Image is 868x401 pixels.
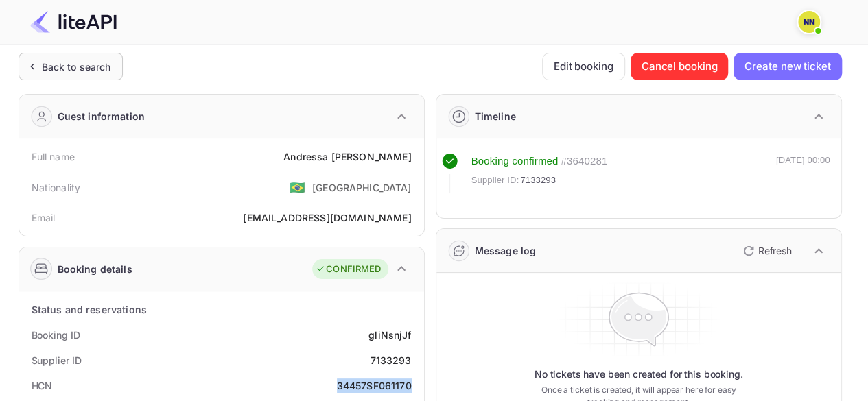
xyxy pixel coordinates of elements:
div: CONFIRMED [316,263,381,276]
div: Timeline [475,109,516,123]
div: Booking ID [32,328,80,342]
img: N/A N/A [798,11,820,33]
div: [GEOGRAPHIC_DATA] [312,180,412,195]
div: # 3640281 [561,154,607,169]
div: Andressa [PERSON_NAME] [283,149,411,164]
div: 34457SF061170 [337,378,412,393]
div: Status and reservations [32,302,147,317]
div: Full name [32,149,75,164]
div: Guest information [58,109,145,123]
span: Supplier ID: [471,173,519,187]
div: 7133293 [370,353,411,367]
div: Booking details [58,262,132,276]
span: 7133293 [520,173,556,187]
p: No tickets have been created for this booking. [535,367,743,381]
button: Create new ticket [734,53,841,80]
div: Booking confirmed [471,154,559,169]
img: LiteAPI Logo [30,11,117,33]
div: Message log [475,243,537,258]
div: [EMAIL_ADDRESS][DOMAIN_NAME] [243,210,411,225]
div: HCN [32,378,53,393]
div: Nationality [32,180,81,195]
button: Refresh [735,240,797,262]
p: Refresh [758,243,792,258]
button: Edit booking [542,53,625,80]
div: [DATE] 00:00 [776,154,830,193]
div: Email [32,210,56,225]
span: United States [290,175,305,199]
button: Cancel booking [631,53,729,80]
div: Back to search [42,60,111,74]
div: gliNsnjJf [368,328,411,342]
div: Supplier ID [32,353,82,367]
